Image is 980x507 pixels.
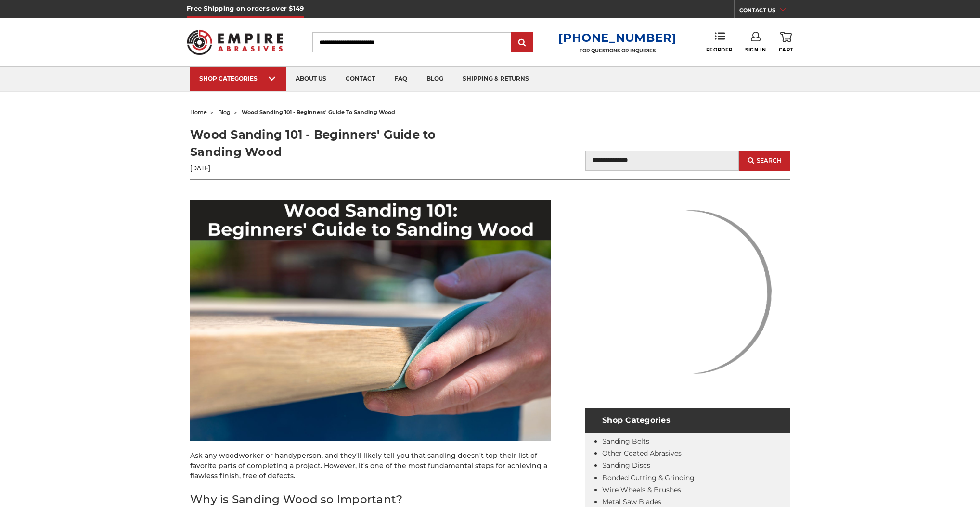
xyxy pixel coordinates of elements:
p: FOR QUESTIONS OR INQUIRIES [558,48,677,54]
a: Cart [779,32,793,53]
a: Bonded Cutting & Grinding [602,473,695,482]
a: Sanding Discs [602,461,650,469]
a: blog [417,67,453,91]
a: Reorder [706,32,733,52]
a: contact [336,67,385,91]
a: about us [286,67,336,91]
a: faq [385,67,417,91]
a: CONTACT US [739,5,793,18]
span: Reorder [706,47,733,53]
p: [DATE] [190,164,490,173]
img: sanding-wood-guide-beginners.jpg [190,200,551,441]
a: shipping & returns [453,67,539,91]
button: Search [739,151,790,171]
a: Wire Wheels & Brushes [602,485,681,494]
a: blog [218,109,231,115]
a: home [190,109,207,115]
a: [PHONE_NUMBER] [558,31,677,45]
a: Metal Saw Blades [602,497,661,506]
h1: Wood Sanding 101 - Beginners' Guide to Sanding Wood [190,126,490,161]
span: Cart [779,47,793,53]
p: Ask any woodworker or handyperson, and they'll likely tell you that sanding doesn't top their lis... [190,451,551,481]
a: Other Coated Abrasives [602,449,682,457]
div: SHOP CATEGORIES [199,75,276,82]
img: promo banner for custom belts. [585,190,790,394]
input: Submit [513,33,532,52]
span: Sign In [745,47,766,53]
img: Empire Abrasives [187,24,283,61]
span: Search [757,157,782,164]
span: wood sanding 101 - beginners' guide to sanding wood [242,109,395,115]
h4: Shop Categories [585,408,790,433]
a: Sanding Belts [602,437,649,445]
